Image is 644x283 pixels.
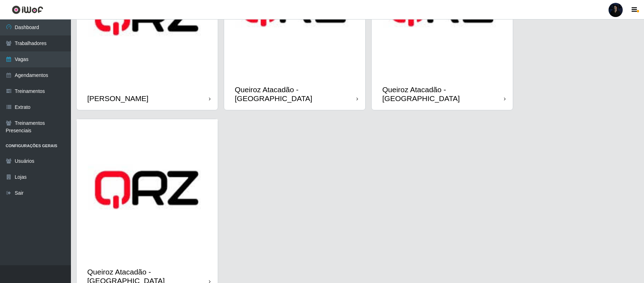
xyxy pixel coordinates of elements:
img: CoreUI Logo [12,5,43,14]
div: Queiroz Atacadão - [GEOGRAPHIC_DATA] [382,85,504,103]
div: Queiroz Atacadão - [GEOGRAPHIC_DATA] [235,85,356,103]
div: [PERSON_NAME] [87,94,149,103]
img: cardImg [77,119,218,260]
